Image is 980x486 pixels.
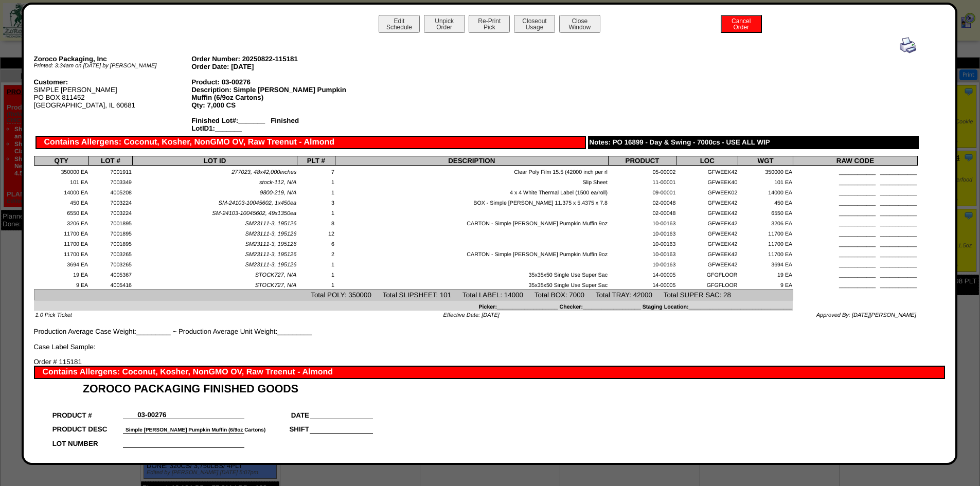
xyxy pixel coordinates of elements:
[793,248,917,258] td: ____________ ____________
[738,156,793,166] th: WGT
[191,63,349,70] div: Order Date: [DATE]
[676,176,738,186] td: GFWEEK40
[335,156,608,166] th: DESCRIPTION
[52,405,123,419] td: PRODUCT #
[34,238,89,248] td: 11700 EA
[34,186,89,196] td: 14000 EA
[255,282,297,289] span: STOCK727, N/A
[52,433,123,447] td: LOT NUMBER
[35,312,72,318] span: 1.0 Pick Ticket
[34,248,89,258] td: 11700 EA
[738,196,793,207] td: 450 EA
[245,231,297,237] span: SM23111-3, 195126
[191,101,349,109] div: Qty: 7,000 CS
[89,176,133,186] td: 7003349
[738,279,793,289] td: 9 EA
[469,15,510,33] button: Re-PrintPick
[297,279,335,289] td: 1
[191,55,349,63] div: Order Number: 20250822-115181
[676,207,738,217] td: GFWEEK42
[34,268,89,279] td: 19 EA
[676,268,738,279] td: GFGFLOOR
[793,268,917,279] td: ____________ ____________
[297,156,335,166] th: PLT #
[608,248,676,258] td: 10-00163
[379,15,420,33] button: EditSchedule
[260,190,296,196] span: 9800-219, N/A
[52,419,123,434] td: PRODUCT DESC
[245,251,297,258] span: SM23111-3, 195126
[514,15,555,33] button: CloseoutUsage
[816,312,916,318] span: Approved By: [DATE][PERSON_NAME]
[335,248,608,258] td: CARTON - Simple [PERSON_NAME] Pumpkin Muffin 9oz
[89,248,133,258] td: 7003265
[335,217,608,227] td: CARTON - Simple [PERSON_NAME] Pumpkin Muffin 9oz
[793,207,917,217] td: ____________ ____________
[608,238,676,248] td: 10-00163
[297,238,335,248] td: 6
[608,217,676,227] td: 10-00163
[738,227,793,238] td: 11700 EA
[297,186,335,196] td: 1
[738,268,793,279] td: 19 EA
[738,258,793,268] td: 3694 EA
[34,196,89,207] td: 450 EA
[676,186,738,196] td: GFWEEK02
[793,279,917,289] td: ____________ ____________
[793,156,917,166] th: RAW CODE
[793,176,917,186] td: ____________ ____________
[34,37,918,351] div: Production Average Case Weight:_________ ~ Production Average Unit Weight:_________ Case Label Sa...
[89,279,133,289] td: 4005416
[793,166,917,176] td: ____________ ____________
[34,366,946,379] div: Contains Allergens: Coconut, Kosher, NonGMO OV, Raw Treenut - Almond
[52,379,373,395] td: ZOROCO PACKAGING FINISHED GOODS
[335,268,608,279] td: 35x35x50 Single Use Super Sac
[89,258,133,268] td: 7003265
[297,166,335,176] td: 7
[34,279,89,289] td: 9 EA
[335,176,608,186] td: Slip Sheet
[34,55,192,63] div: Zoroco Packaging, Inc
[244,419,310,434] td: SHIFT
[676,227,738,238] td: GFWEEK42
[676,238,738,248] td: GFWEEK42
[608,166,676,176] td: 05-00002
[900,37,916,53] img: print.gif
[35,136,586,149] div: Contains Allergens: Coconut, Kosher, NonGMO OV, Raw Treenut - Almond
[608,227,676,238] td: 10-00163
[676,248,738,258] td: GFWEEK42
[297,258,335,268] td: 1
[335,196,608,207] td: BOX - Simple [PERSON_NAME] 11.375 x 5.4375 x 7.8
[443,312,500,318] span: Effective Date: [DATE]
[297,196,335,207] td: 3
[608,268,676,279] td: 14-00005
[89,166,133,176] td: 7001911
[34,290,793,300] td: Total POLY: 350000 Total SLIPSHEET: 101 Total LABEL: 14000 Total BOX: 7000 Total TRAY: 42000 Tota...
[89,156,133,166] th: LOT #
[676,156,738,166] th: LOC
[34,63,192,69] div: Printed: 3:34am on [DATE] by [PERSON_NAME]
[191,117,349,132] div: Finished Lot#:_______ Finished LotID1:_______
[297,176,335,186] td: 1
[297,207,335,217] td: 1
[738,207,793,217] td: 6550 EA
[793,196,917,207] td: ____________ ____________
[676,217,738,227] td: GFWEEK42
[52,447,123,462] td: LOTID1 / [PERSON_NAME]
[34,156,89,166] th: QTY
[793,217,917,227] td: ____________ ____________
[738,176,793,186] td: 101 EA
[245,241,297,247] span: SM23111-3, 195126
[89,238,133,248] td: 7001895
[297,227,335,238] td: 12
[34,78,192,109] div: SIMPLE [PERSON_NAME] PO BOX 811452 [GEOGRAPHIC_DATA], IL 60681
[244,405,310,419] td: DATE
[89,207,133,217] td: 7003224
[793,186,917,196] td: ____________ ____________
[34,176,89,186] td: 101 EA
[588,136,919,149] div: Notes: PO 16899 - Day & Swing - 7000cs - USE ALL WIP
[126,427,265,433] font: Simple [PERSON_NAME] Pumpkin Muffin (6/9oz Cartons)
[297,248,335,258] td: 2
[191,78,349,86] div: Product: 03-00276
[123,405,181,419] td: 03-00276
